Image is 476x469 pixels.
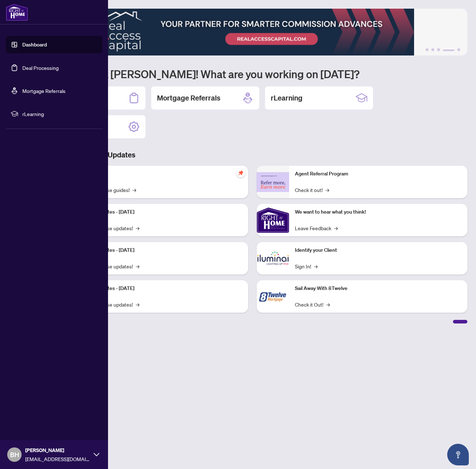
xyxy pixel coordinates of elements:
[22,88,66,94] a: Mortgage Referrals
[76,208,242,216] p: Platform Updates - [DATE]
[237,169,245,177] span: pushpin
[22,41,47,48] a: Dashboard
[447,444,469,465] button: Open asap
[257,172,289,192] img: Agent Referral Program
[295,208,462,216] p: We want to hear what you think!
[22,110,97,118] span: rLearning
[25,446,90,454] span: [PERSON_NAME]
[443,48,454,51] button: 4
[295,224,338,232] a: Leave Feedback→
[22,64,59,71] a: Deal Processing
[25,455,90,463] span: [EMAIL_ADDRESS][DOMAIN_NAME]
[271,93,302,103] h2: rLearning
[295,300,330,308] a: Check it Out!→
[325,186,329,194] span: →
[10,450,19,460] span: BH
[326,300,330,308] span: →
[295,262,318,270] a: Sign In!→
[76,170,242,178] p: Self-Help
[314,262,318,270] span: →
[295,285,462,292] p: Sail Away With 8Twelve
[136,224,139,232] span: →
[37,67,467,81] h1: Welcome back [PERSON_NAME]! What are you working on [DATE]?
[136,300,139,308] span: →
[257,242,289,274] img: Identify your Client
[457,48,460,51] button: 5
[37,9,467,55] img: Slide 3
[157,93,220,103] h2: Mortgage Referrals
[76,285,242,292] p: Platform Updates - [DATE]
[76,246,242,254] p: Platform Updates - [DATE]
[257,204,289,236] img: We want to hear what you think!
[295,186,329,194] a: Check it out!→
[426,48,428,51] button: 1
[437,48,440,51] button: 3
[136,262,139,270] span: →
[295,246,462,254] p: Identify your Client
[257,280,289,313] img: Sail Away With 8Twelve
[6,4,28,21] img: logo
[133,186,136,194] span: →
[295,170,462,178] p: Agent Referral Program
[431,48,434,51] button: 2
[37,150,467,160] h3: Brokerage & Industry Updates
[334,224,338,232] span: →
